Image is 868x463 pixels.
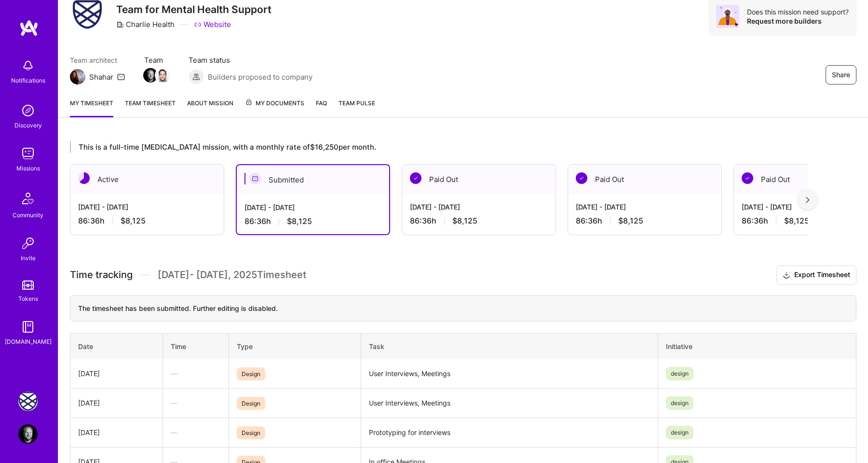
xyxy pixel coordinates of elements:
[237,165,389,195] div: Submitted
[18,101,38,120] img: discovery
[5,337,52,347] div: [DOMAIN_NAME]
[171,398,221,408] div: —
[125,98,176,117] a: Team timesheet
[16,163,40,173] div: Missions
[402,165,556,194] div: Paid Out
[245,98,304,109] span: My Documents
[116,19,175,29] div: Charlie Health
[18,294,38,304] div: Tokens
[666,367,693,380] span: design
[244,216,381,226] div: 86:36 h
[783,270,790,281] i: icon Download
[716,5,739,28] img: Avatar
[229,333,361,359] th: Type
[157,67,169,84] a: Team Member Avatar
[18,144,38,163] img: teamwork
[361,418,658,447] td: Prototyping for interviews
[18,392,38,411] img: Charlie Health: Team for Mental Health Support
[16,424,40,444] a: User Avatar
[287,216,312,226] span: $8,125
[452,216,477,226] span: $8,125
[237,397,265,410] span: Design
[410,172,421,184] img: Paid Out
[666,396,693,410] span: design
[16,392,40,411] a: Charlie Health: Team for Mental Health Support
[237,426,265,439] span: Design
[245,98,304,117] a: My Documents
[156,68,170,83] img: Team Member Avatar
[747,7,849,16] div: Does this mission need support?
[19,19,39,37] img: logo
[249,173,261,184] img: Submitted
[78,368,155,379] div: [DATE]
[361,359,658,389] td: User Interviews, Meetings
[244,202,381,212] div: [DATE] - [DATE]
[117,73,125,81] i: icon Mail
[826,65,856,84] button: Share
[144,67,157,84] a: Team Member Avatar
[11,75,45,85] div: Notifications
[776,266,856,285] button: Export Timesheet
[576,216,714,226] div: 86:36 h
[189,69,204,84] img: Builders proposed to company
[121,216,146,226] span: $8,125
[171,368,221,379] div: —
[339,98,375,117] a: Team Pulse
[70,55,125,65] span: Team architect
[171,427,221,437] div: —
[187,98,233,117] a: About Mission
[70,269,133,281] span: Time tracking
[21,253,36,263] div: Invite
[144,55,169,65] span: Team
[70,98,113,117] a: My timesheet
[568,165,721,194] div: Paid Out
[747,16,849,26] div: Request more builders
[70,295,856,322] div: The timesheet has been submitted. Further editing is disabled.
[576,172,587,184] img: Paid Out
[784,216,809,226] span: $8,125
[832,70,850,80] span: Share
[361,333,658,359] th: Task
[22,281,34,290] img: tokens
[18,56,38,75] img: bell
[806,196,810,203] img: right
[70,165,224,194] div: Active
[163,333,229,359] th: Time
[410,202,548,212] div: [DATE] - [DATE]
[14,120,42,130] div: Discovery
[361,388,658,418] td: User Interviews, Meetings
[16,187,40,210] img: Community
[70,69,85,84] img: Team Architect
[237,367,265,380] span: Design
[410,216,548,226] div: 86:36 h
[618,216,643,226] span: $8,125
[339,99,375,107] span: Team Pulse
[78,172,90,184] img: Active
[158,269,306,281] span: [DATE] - [DATE] , 2025 Timesheet
[70,141,808,153] div: This is a full-time [MEDICAL_DATA] mission, with a monthly rate of $16,250 per month.
[89,72,113,82] div: Shahar
[116,21,124,28] i: icon CompanyGray
[666,426,693,439] span: design
[78,398,155,408] div: [DATE]
[18,424,38,444] img: User Avatar
[143,68,158,83] img: Team Member Avatar
[742,172,753,184] img: Paid Out
[18,234,38,253] img: Invite
[316,98,327,117] a: FAQ
[13,210,43,220] div: Community
[658,333,856,359] th: Initiative
[576,202,714,212] div: [DATE] - [DATE]
[78,427,155,437] div: [DATE]
[78,216,216,226] div: 86:36 h
[70,333,163,359] th: Date
[194,19,231,29] a: Website
[18,317,38,337] img: guide book
[78,202,216,212] div: [DATE] - [DATE]
[208,72,312,82] span: Builders proposed to company
[116,3,271,15] h3: Team for Mental Health Support
[189,55,312,65] span: Team status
